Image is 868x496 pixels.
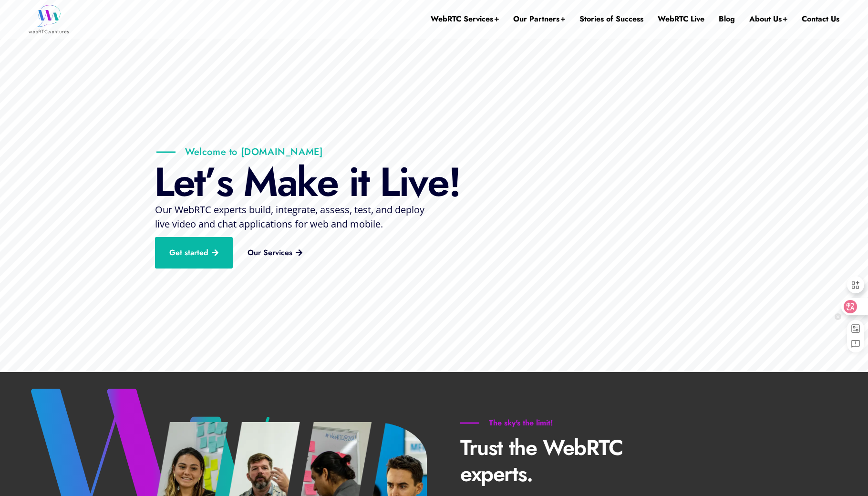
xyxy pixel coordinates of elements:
div: t [358,161,369,204]
div: L [154,161,173,204]
div: a [277,161,297,204]
div: i [349,161,358,204]
div: e [317,161,338,204]
p: Trust the WebRTC experts. [460,434,699,487]
div: i [399,161,408,204]
img: WebRTC.ventures [29,5,69,33]
div: e [427,161,448,204]
span: Our WebRTC experts build, integrate, assess, test, and deploy live video and chat applications fo... [155,203,424,230]
div: v [408,161,427,204]
div: M [243,161,277,204]
div: e [173,161,194,204]
p: Welcome to [DOMAIN_NAME] [156,146,323,158]
div: k [297,161,317,204]
div: L [380,161,399,204]
a: Our Services [233,241,317,264]
div: ’ [205,161,216,204]
h6: The sky's the limit! [460,418,582,428]
div: s [216,161,232,204]
a: Get started [155,237,233,269]
div: ! [448,161,460,204]
div: t [194,161,205,204]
